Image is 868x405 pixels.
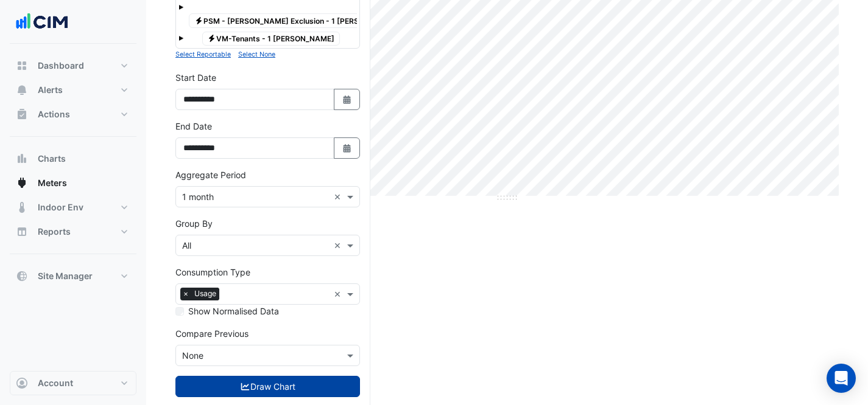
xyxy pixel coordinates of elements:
[38,377,73,389] span: Account
[188,305,279,317] label: Show Normalised Data
[194,16,203,25] fa-icon: Electricity
[10,54,136,78] button: Dashboard
[38,84,63,96] span: Alerts
[10,220,136,244] button: Reports
[175,50,231,58] small: Select Reportable
[15,10,69,34] img: Company Logo
[175,327,249,340] label: Compare Previous
[38,177,67,189] span: Meters
[202,32,340,46] span: VM-Tenants - 1 [PERSON_NAME]
[38,226,71,238] span: Reports
[342,94,353,105] fa-icon: Select Date
[334,239,344,252] span: Clear
[38,60,84,72] span: Dashboard
[334,288,344,300] span: Clear
[342,143,353,153] fa-icon: Select Date
[16,177,28,189] app-icon: Meters
[191,288,219,300] span: Usage
[175,120,212,133] label: End Date
[38,201,83,213] span: Indoor Env
[16,108,28,120] app-icon: Actions
[175,168,246,181] label: Aggregate Period
[16,153,28,165] app-icon: Charts
[16,84,28,96] app-icon: Alerts
[238,50,275,58] small: Select None
[207,34,216,43] fa-icon: Electricity
[16,270,28,282] app-icon: Site Manager
[16,60,28,72] app-icon: Dashboard
[180,288,191,300] span: ×
[16,226,28,238] app-icon: Reports
[175,71,216,84] label: Start Date
[10,102,136,126] button: Actions
[238,49,275,60] button: Select None
[38,270,93,282] span: Site Manager
[827,364,856,393] div: Open Intercom Messenger
[175,376,360,397] button: Draw Chart
[38,108,70,120] span: Actions
[10,78,136,102] button: Alerts
[38,153,66,165] span: Charts
[16,201,28,213] app-icon: Indoor Env
[10,171,136,195] button: Meters
[175,266,250,279] label: Consumption Type
[10,147,136,171] button: Charts
[10,371,136,395] button: Account
[10,195,136,220] button: Indoor Env
[175,49,231,60] button: Select Reportable
[175,217,213,230] label: Group By
[189,13,404,28] span: PSM - [PERSON_NAME] Exclusion - 1 [PERSON_NAME]
[10,264,136,288] button: Site Manager
[334,190,344,203] span: Clear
